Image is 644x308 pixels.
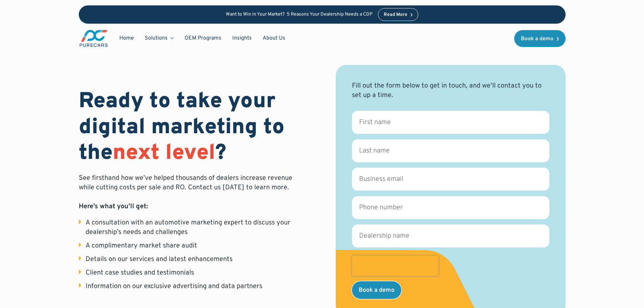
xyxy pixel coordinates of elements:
[79,173,309,211] p: See firsthand how we’ve helped thousands of dealers increase revenue while cutting costs per sale...
[79,29,109,48] img: purecars logo
[179,32,227,45] a: OEM Programs
[113,140,215,167] span: next level
[514,30,566,47] a: Book a demo
[352,168,549,191] input: Business email
[226,12,373,18] p: Want to Win in Your Market? 5 Reasons Your Dealership Needs a CDP
[86,268,194,278] div: Client case studies and testimonials
[352,224,549,247] input: Dealership name
[79,202,148,211] strong: Here’s what you’ll get:
[257,32,291,45] a: About Us
[86,255,233,264] div: Details on our services and latest enhancements
[384,13,407,17] div: Read More
[139,32,179,45] div: Solutions
[352,111,549,134] input: First name
[86,282,262,291] div: Information on our exclusive advertising and data partners
[521,36,553,42] div: Book a demo
[352,196,549,219] input: Phone number
[114,32,139,45] a: Home
[86,218,309,237] div: A consultation with an automotive marketing expert to discuss your dealership’s needs and challenges
[352,281,401,299] input: Book a demo
[352,81,549,100] div: Fill out the form below to get in touch, and we’ll contact you to set up a time.
[352,139,549,162] input: Last name
[352,256,438,276] iframe: reCAPTCHA
[79,89,309,167] h1: Ready to take your digital marketing to the ?
[86,241,197,251] div: A complimentary market share audit
[79,29,109,48] a: main
[227,32,257,45] a: Insights
[145,34,168,42] div: Solutions
[378,8,419,21] a: Read More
